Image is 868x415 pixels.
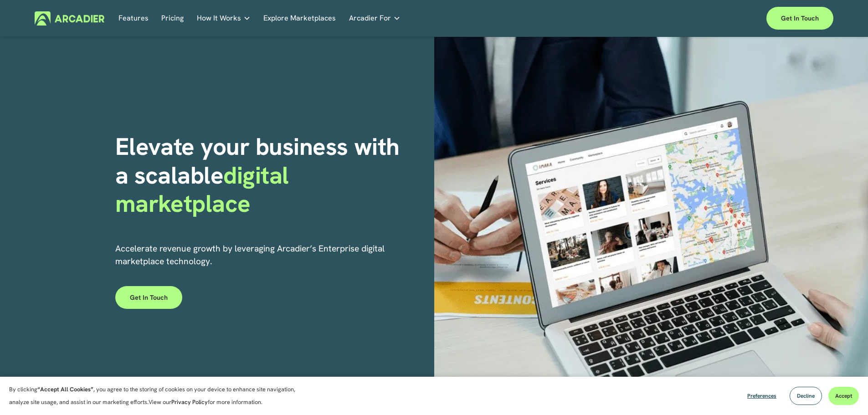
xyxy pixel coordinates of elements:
[161,11,184,26] a: Pricing
[115,131,406,190] strong: Elevate your business with a scalable
[747,392,776,400] span: Preferences
[115,159,295,219] strong: digital marketplace
[349,11,401,26] a: folder dropdown
[835,392,852,400] span: Accept
[263,11,336,26] a: Explore Marketplaces
[35,11,104,26] img: Arcadier
[766,7,833,30] a: Get in touch
[790,387,822,405] button: Decline
[118,11,149,26] a: Features
[797,392,815,400] span: Decline
[115,286,182,309] a: Get in touch
[197,12,241,25] span: How It Works
[171,398,208,406] a: Privacy Policy
[197,11,251,26] a: folder dropdown
[37,385,93,393] strong: “Accept All Cookies”
[9,383,305,409] p: By clicking , you agree to the storing of cookies on your device to enhance site navigation, anal...
[115,242,408,268] p: Accelerate revenue growth by leveraging Arcadier’s Enterprise digital marketplace technology.
[349,12,391,25] span: Arcadier For
[740,387,783,405] button: Preferences
[828,387,859,405] button: Accept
